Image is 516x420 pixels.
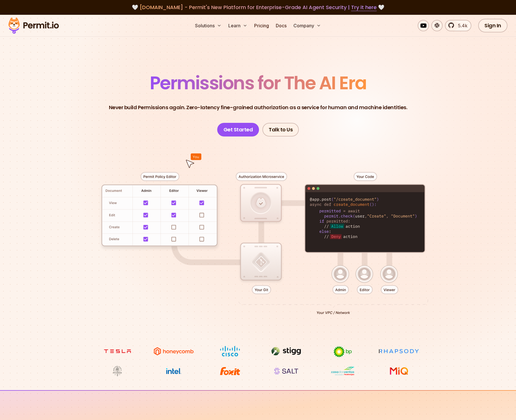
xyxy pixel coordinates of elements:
button: Company [291,20,323,31]
img: MIQ [380,366,418,376]
img: Intel [152,366,195,376]
p: Never build Permissions again. Zero-latency fine-grained authorization as a service for human and... [109,104,407,111]
span: 5.4k [455,22,467,29]
img: Honeycomb [152,346,195,357]
a: Pricing [252,20,271,31]
img: Rhapsody Health [378,346,420,357]
a: Sign In [478,19,507,32]
a: 5.4k [445,20,471,31]
img: tesla [96,346,139,357]
a: Try it here [351,4,377,11]
div: 🤍 🤍 [14,3,502,11]
a: Get Started [217,123,259,136]
img: Cisco [209,346,251,357]
img: Foxit [209,366,251,376]
img: Casa dos Ventos [321,366,364,376]
img: Maricopa County Recorder\'s Office [96,366,139,376]
img: salt [265,366,308,376]
img: Permit logo [6,16,61,35]
a: Docs [273,20,289,31]
button: Solutions [193,20,224,31]
button: Learn [226,20,250,31]
img: bp [321,346,364,358]
img: Stigg [265,346,308,357]
span: Permissions for The AI Era [150,70,366,96]
a: Talk to Us [262,123,299,136]
span: [DOMAIN_NAME] - Permit's New Platform for Enterprise-Grade AI Agent Security | [140,4,377,11]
